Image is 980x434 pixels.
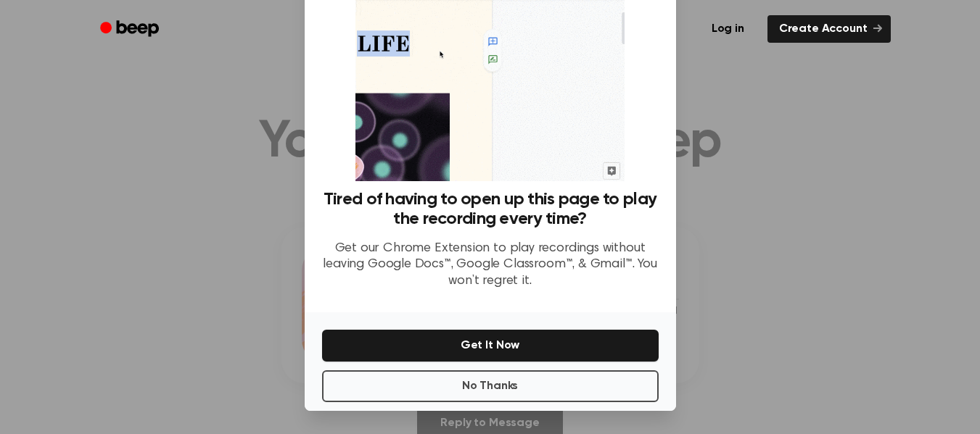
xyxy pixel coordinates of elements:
[322,330,659,362] button: Get It Now
[90,15,172,43] a: Beep
[697,12,759,46] a: Log in
[322,190,659,229] h3: Tired of having to open up this page to play the recording every time?
[322,370,659,402] button: No Thanks
[767,15,891,43] a: Create Account
[322,241,659,290] p: Get our Chrome Extension to play recordings without leaving Google Docs™, Google Classroom™, & Gm...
